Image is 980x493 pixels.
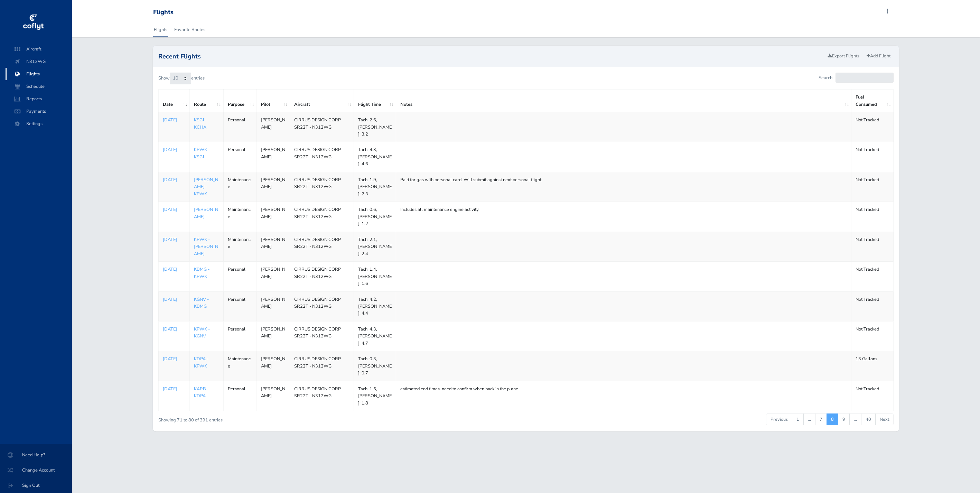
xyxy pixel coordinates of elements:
th: Purpose: activate to sort column ascending [223,90,256,112]
a: KBMG - KPWK [194,266,209,279]
th: Route: activate to sort column ascending [190,90,223,112]
a: [DATE] [163,385,185,392]
span: Flights [12,68,65,80]
td: [PERSON_NAME] [256,112,290,142]
th: Flight Time: activate to sort column ascending [354,90,396,112]
td: Maintenance [223,202,256,232]
a: [DATE] [163,326,185,333]
img: coflyt logo [22,12,45,33]
a: Favorite Routes [174,22,206,37]
a: [DATE] [163,236,185,243]
td: CIRRUS DESIGN CORP SR22T - N312WG [290,291,354,321]
a: 40 [861,413,876,425]
td: Tach: 4.2, [PERSON_NAME]: 4.4 [354,291,396,321]
th: Fuel Consumed: activate to sort column ascending [851,90,894,112]
span: Aircraft [12,43,65,55]
th: Date: activate to sort column ascending [158,90,189,112]
a: Export Flights [825,51,862,61]
td: CIRRUS DESIGN CORP SR22T - N312WG [290,232,354,261]
a: [DATE] [163,266,185,273]
th: Notes: activate to sort column ascending [396,90,851,112]
a: KGNV - KBMG [194,296,209,309]
select: Showentries [170,73,191,84]
span: Settings [12,118,65,130]
a: [PERSON_NAME] [194,206,218,220]
div: Showing 71 to 80 of 391 entries [158,413,459,424]
a: 9 [838,413,850,425]
td: Not Tracked [851,232,894,261]
a: 8 [827,413,838,425]
span: Sign Out [8,479,64,492]
a: [DATE] [163,206,185,213]
span: Change Account [8,464,64,476]
a: 7 [815,413,827,425]
td: Personal [223,321,256,351]
td: Personal [223,291,256,321]
td: Maintenance [223,172,256,202]
td: CIRRUS DESIGN CORP SR22T - N312WG [290,262,354,291]
a: KARB - KDPA [194,386,209,399]
td: Personal [223,142,256,172]
td: Tach: 2.1, [PERSON_NAME]: 2.4 [354,232,396,261]
td: Maintenance [223,232,256,261]
span: N312WG [12,55,65,68]
td: Tach: 2.6, [PERSON_NAME]: 3.2 [354,112,396,142]
td: CIRRUS DESIGN CORP SR22T - N312WG [290,202,354,232]
td: [PERSON_NAME] [256,262,290,291]
td: [PERSON_NAME] [256,321,290,351]
td: CIRRUS DESIGN CORP SR22T - N312WG [290,112,354,142]
td: Not Tracked [851,202,894,232]
a: KDPA - KPWK [194,356,208,369]
a: KPWK - [PERSON_NAME] [194,236,218,257]
td: [PERSON_NAME] [256,381,290,411]
a: KPWK - KGNV [194,326,210,339]
span: Schedule [12,80,65,93]
a: Add Flight [864,51,894,61]
td: Tach: 0.6, [PERSON_NAME]: 1.2 [354,202,396,232]
a: [PERSON_NAME] - KPWK [194,177,218,197]
td: Maintenance [223,351,256,381]
label: Search: [819,73,894,83]
td: Includes all maintenance engine activity. [396,202,851,232]
td: CIRRUS DESIGN CORP SR22T - N312WG [290,351,354,381]
td: [PERSON_NAME] [256,351,290,381]
a: KSGJ - KCHA [194,117,207,130]
td: [PERSON_NAME] [256,232,290,261]
span: Reports [12,93,65,105]
td: CIRRUS DESIGN CORP SR22T - N312WG [290,381,354,411]
td: [PERSON_NAME] [256,142,290,172]
a: [DATE] [163,117,185,123]
td: Not Tracked [851,381,894,411]
td: Personal [223,381,256,411]
label: Show entries [158,73,205,84]
td: Not Tracked [851,112,894,142]
a: 1 [792,413,804,425]
td: Tach: 4.3, [PERSON_NAME]: 4.7 [354,321,396,351]
a: [DATE] [163,355,185,362]
th: Pilot: activate to sort column ascending [256,90,290,112]
td: CIRRUS DESIGN CORP SR22T - N312WG [290,321,354,351]
td: Not Tracked [851,291,894,321]
td: Not Tracked [851,262,894,291]
a: Flights [153,22,168,37]
td: Tach: 4.3, [PERSON_NAME]: 4.6 [354,142,396,172]
a: [DATE] [163,296,185,303]
td: CIRRUS DESIGN CORP SR22T - N312WG [290,142,354,172]
td: Not Tracked [851,142,894,172]
div: Flights [153,9,174,16]
a: Previous [766,413,792,425]
th: Aircraft: activate to sort column ascending [290,90,354,112]
td: Tach: 1.9, [PERSON_NAME]: 2.3 [354,172,396,202]
td: Not Tracked [851,172,894,202]
h2: Recent Flights [158,53,825,59]
a: [DATE] [163,176,185,183]
a: KPWK - KSGJ [194,147,210,160]
td: [PERSON_NAME] [256,202,290,232]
